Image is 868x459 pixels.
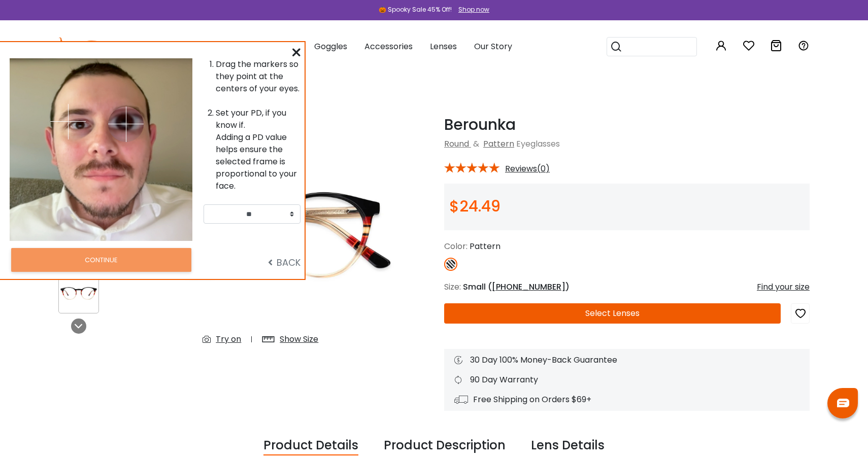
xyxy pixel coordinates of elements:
span: Sunglasses [199,41,243,52]
span: Pattern [470,240,500,252]
div: Lens Details [531,436,605,455]
a: Round [444,138,469,150]
a: Shop now [453,5,489,14]
span: Lenses [430,41,457,52]
span: Our Story [474,41,512,52]
span: Featured [260,41,297,52]
div: Show Size [280,333,318,345]
span: BACK [268,256,301,269]
div: Try on [216,333,241,345]
div: Find your size [757,281,810,293]
div: Shop now [458,5,489,14]
h1: Berounka [444,116,810,134]
span: Color: [444,240,468,252]
img: Berounka Pattern Acetate Eyeglasses , UniversalBridgeFit Frames from ABBE Glasses [59,284,98,303]
span: $24.49 [449,195,500,217]
img: chat [837,399,849,407]
a: Pattern [483,138,514,150]
div: 🎃 Spooky Sale 45% Off! [379,5,452,14]
span: Size: [444,281,461,293]
button: CONTINUE [11,248,191,271]
img: cross-hair.png [50,104,86,139]
span: Eyeglasses [139,41,182,52]
span: Accessories [364,41,413,52]
button: Select Lenses [444,303,781,324]
div: Product Details [263,436,358,455]
span: Small ( ) [463,281,570,293]
div: 90 Day Warranty [454,374,799,386]
img: abbeglasses.com [58,38,118,56]
span: Eyeglasses [516,138,560,150]
span: & [471,138,481,150]
div: Free Shipping on Orders $69+ [454,394,799,406]
span: Reviews(0) [505,164,550,173]
span: Goggles [314,41,347,52]
li: Set your PD, if you know if. Adding a PD value helps ensure the selected frame is proportional to... [216,107,301,192]
div: 30 Day 100% Money-Back Guarantee [454,354,799,366]
img: cross-hair.png [108,107,144,142]
span: [PHONE_NUMBER] [492,281,565,293]
div: Product Description [384,436,506,455]
li: Drag the markers so they point at the centers of your eyes. [216,58,301,95]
